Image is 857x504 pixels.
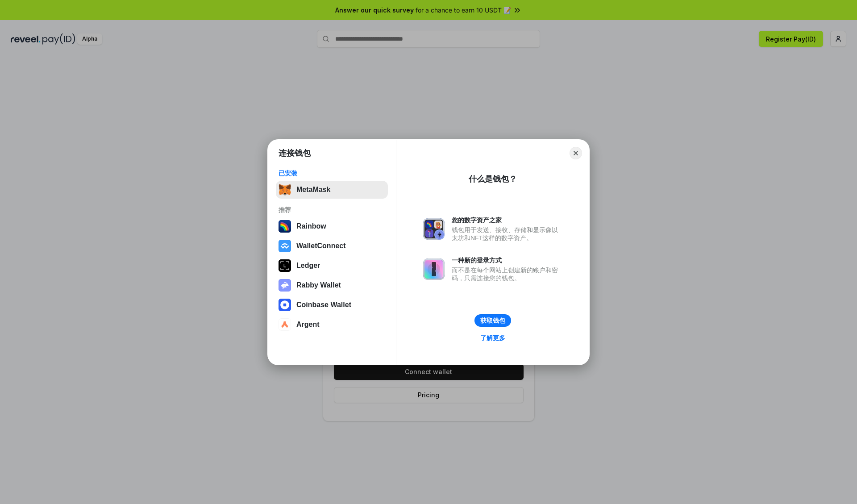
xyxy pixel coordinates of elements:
[279,206,385,214] div: 推荐
[279,148,311,158] h1: 连接钱包
[276,276,388,294] button: Rabby Wallet
[279,318,291,331] img: svg+xml,%3Csvg%20width%3D%2228%22%20height%3D%2228%22%20viewBox%3D%220%200%2028%2028%22%20fill%3D...
[276,217,388,235] button: Rainbow
[279,169,385,177] div: 已安装
[423,258,445,280] img: svg+xml,%3Csvg%20xmlns%3D%22http%3A%2F%2Fwww.w3.org%2F2000%2Fsvg%22%20fill%3D%22none%22%20viewBox...
[452,216,562,224] div: 您的数字资产之家
[296,281,341,289] div: Rabby Wallet
[279,183,291,196] img: svg+xml,%3Csvg%20fill%3D%22none%22%20height%3D%2233%22%20viewBox%3D%220%200%2035%2033%22%20width%...
[279,279,291,292] img: svg+xml,%3Csvg%20xmlns%3D%22http%3A%2F%2Fwww.w3.org%2F2000%2Fsvg%22%20fill%3D%22none%22%20viewBox...
[296,301,351,309] div: Coinbase Wallet
[474,314,511,327] button: 获取钱包
[469,174,517,184] div: 什么是钱包？
[276,181,388,199] button: MetaMask
[452,266,562,282] div: 而不是在每个网站上创建新的账户和密码，只需连接您的钱包。
[475,332,511,344] a: 了解更多
[452,256,562,264] div: 一种新的登录方式
[296,222,326,230] div: Rainbow
[480,317,505,325] div: 获取钱包
[570,147,582,159] button: Close
[279,220,291,233] img: svg+xml,%3Csvg%20width%3D%22120%22%20height%3D%22120%22%20viewBox%3D%220%200%20120%20120%22%20fil...
[296,262,320,270] div: Ledger
[276,257,388,275] button: Ledger
[276,237,388,255] button: WalletConnect
[276,296,388,314] button: Coinbase Wallet
[296,186,330,194] div: MetaMask
[279,240,291,252] img: svg+xml,%3Csvg%20width%3D%2228%22%20height%3D%2228%22%20viewBox%3D%220%200%2028%2028%22%20fill%3D...
[452,226,562,242] div: 钱包用于发送、接收、存储和显示像以太坊和NFT这样的数字资产。
[423,218,445,240] img: svg+xml,%3Csvg%20xmlns%3D%22http%3A%2F%2Fwww.w3.org%2F2000%2Fsvg%22%20fill%3D%22none%22%20viewBox...
[480,334,505,342] div: 了解更多
[276,316,388,333] button: Argent
[279,299,291,311] img: svg+xml,%3Csvg%20width%3D%2228%22%20height%3D%2228%22%20viewBox%3D%220%200%2028%2028%22%20fill%3D...
[296,321,320,329] div: Argent
[296,242,346,250] div: WalletConnect
[279,259,291,272] img: svg+xml,%3Csvg%20xmlns%3D%22http%3A%2F%2Fwww.w3.org%2F2000%2Fsvg%22%20width%3D%2228%22%20height%3...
